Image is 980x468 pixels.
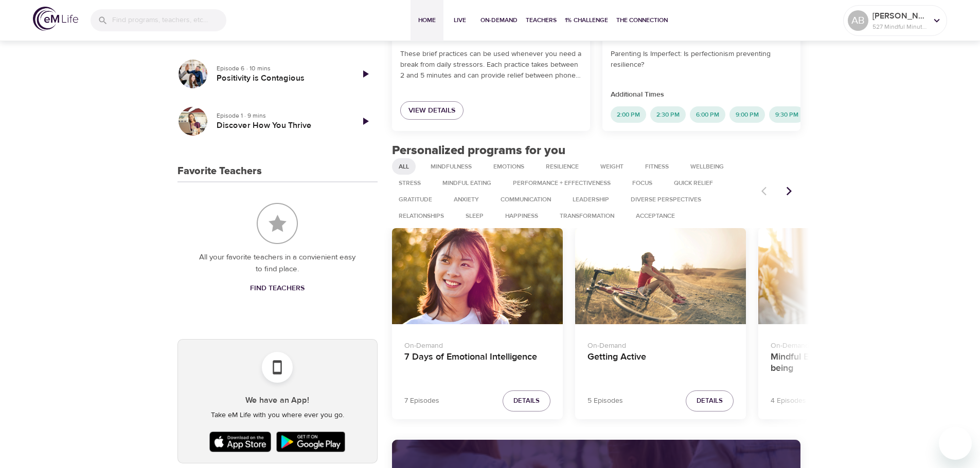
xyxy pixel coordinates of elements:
span: Performance + Effectiveness [507,179,617,188]
img: logo [33,7,78,31]
div: Fitness [638,158,675,175]
h4: Mindful Eating: A Path to Well-being [771,351,917,376]
div: 9:30 PM [769,106,805,123]
a: View Details [400,101,464,120]
button: Mindful Eating: A Path to Well-being [758,228,929,324]
div: Mindfulness [424,158,478,175]
img: Google Play Store [274,429,348,455]
span: Details [513,395,540,407]
p: These brief practices can be used whenever you need a break from daily stressors. Each practice t... [400,49,582,81]
div: Transformation [553,208,621,224]
span: Transformation [554,212,620,220]
span: Acceptance [630,212,681,220]
span: Communication [494,195,557,204]
div: Wellbeing [684,158,730,175]
div: Stress [392,175,427,191]
span: Live [448,15,472,26]
span: Anxiety [448,195,485,204]
a: Play Episode [353,62,378,86]
span: Emotions [487,162,530,171]
span: Sleep [459,212,490,220]
p: 7 Episodes [404,396,439,406]
span: Focus [626,179,658,188]
div: Performance + Effectiveness [506,175,617,191]
p: All your favorite teachers in a convienient easy to find place. [198,252,357,275]
span: On-Demand [480,15,518,26]
div: Sleep [459,208,490,224]
button: Discover How You Thrive [177,106,208,137]
p: Episode 1 · 9 mins [217,111,345,120]
div: Diverse Perspectives [624,191,708,208]
p: Additional Times [611,89,792,100]
h2: Personalized programs for you [392,143,801,158]
div: Leadership [566,191,616,208]
p: Parenting Is Imperfect: Is perfectionism preventing resilience? [611,49,792,70]
span: View Details [408,104,455,117]
div: Quick Relief [667,175,720,191]
div: 9:00 PM [729,106,765,123]
a: Find Teachers [246,279,309,298]
p: 4 Episodes [771,396,806,406]
h5: We have an App! [186,395,369,406]
p: 5 Episodes [587,396,623,406]
span: Diverse Perspectives [625,195,707,204]
p: On-Demand [404,336,550,351]
span: Leadership [566,195,615,204]
span: 9:00 PM [729,110,765,119]
div: All [392,158,416,175]
span: 2:00 PM [611,110,646,119]
div: Mindful Eating [436,175,498,191]
div: Acceptance [629,208,682,224]
button: 7 Days of Emotional Intelligence [392,228,563,324]
span: 1% Challenge [565,15,608,26]
span: Stress [393,179,427,188]
span: All [393,162,415,171]
div: 2:30 PM [650,106,686,123]
span: Mindfulness [424,162,478,171]
div: Gratitude [392,191,439,208]
span: Quick Relief [668,179,719,188]
input: Find programs, teachers, etc... [112,9,226,31]
button: Details [686,390,734,411]
span: Gratitude [393,195,438,204]
span: Happiness [499,212,544,220]
span: Resilience [540,162,585,171]
p: On-Demand [587,336,734,351]
p: On-Demand [771,336,917,351]
div: Weight [594,158,630,175]
div: AB [848,10,868,31]
a: Play Episode [353,109,378,134]
span: Teachers [526,15,557,26]
div: Relationships [392,208,451,224]
span: 2:30 PM [650,110,686,119]
div: Focus [626,175,659,191]
span: Relationships [393,212,450,220]
button: Getting Active [575,228,746,324]
span: Fitness [639,162,675,171]
h5: Positivity is Contagious [217,73,345,84]
span: 9:30 PM [769,110,805,119]
div: Communication [494,191,558,208]
button: Details [503,390,550,411]
h4: Getting Active [587,351,734,376]
div: 6:00 PM [690,106,725,123]
span: Home [415,15,439,26]
div: Emotions [487,158,531,175]
img: Favorite Teachers [257,203,298,244]
div: Happiness [498,208,545,224]
span: 6:00 PM [690,110,725,119]
button: Next items [778,180,800,202]
h4: 7 Days of Emotional Intelligence [404,351,550,376]
div: Anxiety [447,191,486,208]
p: Take eM Life with you where ever you go. [186,410,369,421]
span: The Connection [616,15,668,26]
p: [PERSON_NAME] [872,10,927,22]
div: Resilience [539,158,585,175]
span: Details [697,395,723,407]
img: Apple App Store [207,429,274,455]
span: Wellbeing [684,162,730,171]
p: 527 Mindful Minutes [872,22,927,31]
p: Episode 6 · 10 mins [217,64,345,73]
span: Mindful Eating [436,179,497,188]
h5: Discover How You Thrive [217,120,345,131]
